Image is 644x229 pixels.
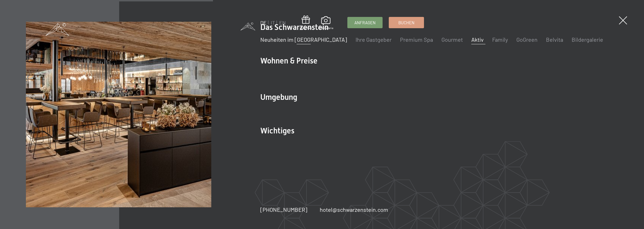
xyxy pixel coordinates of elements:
a: Belvita [546,36,563,43]
span: Bildergalerie [318,26,333,30]
a: Bildergalerie [318,16,333,30]
a: IT [271,19,275,26]
a: Ihre Gastgeber [356,36,392,43]
a: Premium Spa [400,36,433,43]
a: Neuheiten im [GEOGRAPHIC_DATA] [260,36,347,43]
a: Gutschein [300,16,312,30]
a: hotel@schwarzenstein.com [320,206,388,213]
a: EN [279,19,286,26]
a: Anfragen [348,17,382,28]
a: Bildergalerie [572,36,603,43]
a: Aktiv [471,36,484,43]
a: Gourmet [441,36,463,43]
a: Family [492,36,508,43]
span: Gutschein [300,26,312,30]
a: GoGreen [516,36,538,43]
a: DE [260,19,267,26]
span: [PHONE_NUMBER] [260,206,307,213]
span: Anfragen [354,20,376,26]
span: Buchen [398,20,414,26]
a: Buchen [389,17,424,28]
a: [PHONE_NUMBER] [260,206,307,213]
